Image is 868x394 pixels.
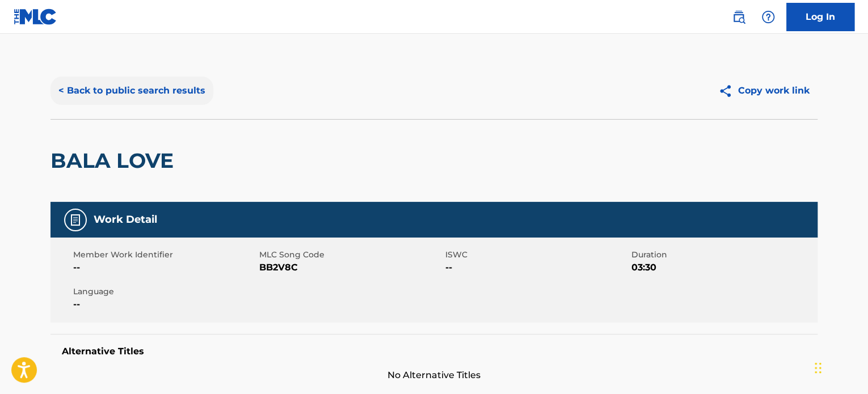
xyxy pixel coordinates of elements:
[631,261,815,274] span: 03:30
[69,213,82,227] img: Work Detail
[757,6,779,28] div: Help
[445,249,629,261] span: ISWC
[815,351,821,385] div: Drag
[727,6,750,28] a: Public Search
[50,368,818,382] span: No Alternative Titles
[73,249,256,261] span: Member Work Identifier
[718,84,738,98] img: Copy work link
[786,3,854,31] a: Log In
[732,10,745,24] img: search
[14,9,57,25] img: MLC Logo
[761,10,775,24] img: help
[259,249,443,261] span: MLC Song Code
[811,340,868,394] iframe: Chat Widget
[631,249,815,261] span: Duration
[445,261,629,274] span: --
[50,148,179,173] h2: BALA LOVE
[73,261,256,274] span: --
[73,286,256,298] span: Language
[259,261,443,274] span: BB2V8C
[62,346,806,357] h5: Alternative Titles
[73,298,256,311] span: --
[94,213,157,226] h5: Work Detail
[710,77,818,105] button: Copy work link
[50,77,213,105] button: < Back to public search results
